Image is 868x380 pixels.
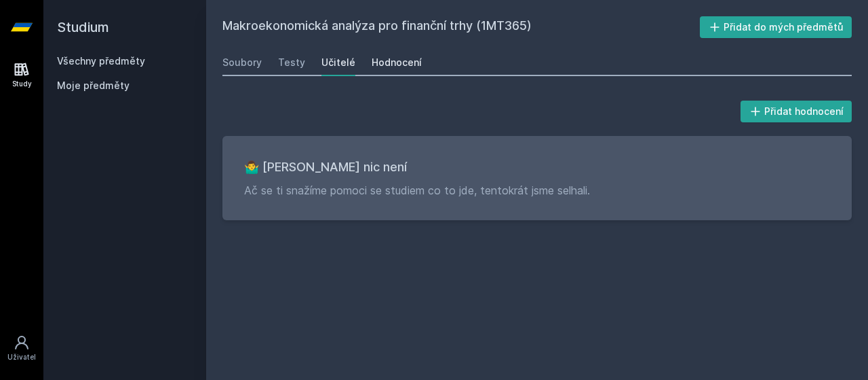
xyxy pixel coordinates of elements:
[12,79,32,89] div: Study
[3,54,41,96] a: Study
[321,49,355,76] a: Učitelé
[372,56,422,69] div: Hodnocení
[278,56,305,69] div: Testy
[372,49,422,76] a: Hodnocení
[741,101,852,122] button: Přidat hodnocení
[321,56,355,69] div: Učitelé
[7,352,36,362] div: Uživatel
[3,328,41,369] a: Uživatel
[222,16,700,38] h2: Makroekonomická analýza pro finanční trhy (1MT365)
[57,79,130,92] span: Moje předměty
[244,182,830,198] p: Ač se ti snažíme pomoci se studiem co to jde, tentokrát jsme selhali.
[700,16,852,38] button: Přidat do mých předmětů
[244,158,830,177] h3: 🤷‍♂️ [PERSON_NAME] nic není
[222,56,262,69] div: Soubory
[222,49,262,76] a: Soubory
[57,55,145,67] a: Všechny předměty
[278,49,305,76] a: Testy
